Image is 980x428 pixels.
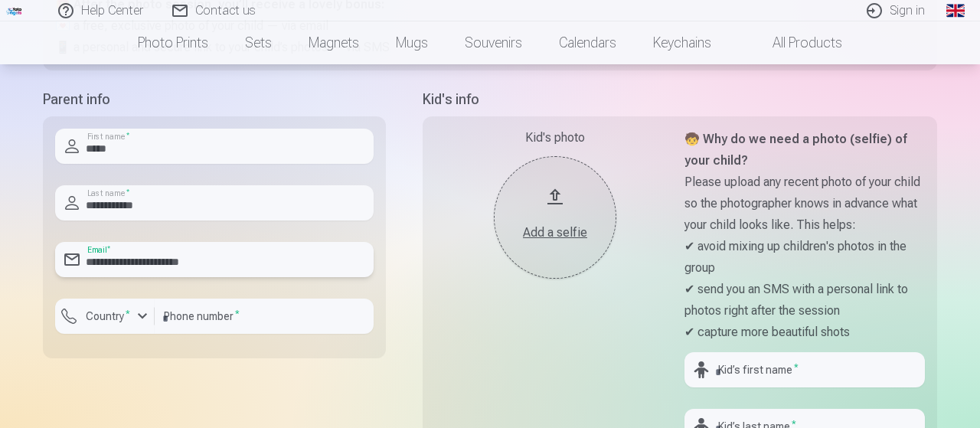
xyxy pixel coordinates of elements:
[494,156,616,279] button: Add a selfie
[684,236,925,279] p: ✔ avoid mixing up children's photos in the group
[509,224,601,242] div: Add a selfie
[446,21,541,64] a: Souvenirs
[435,129,675,147] div: Kid's photo
[377,21,446,64] a: Mugs
[227,21,290,64] a: Sets
[6,6,23,15] img: /fa1
[635,21,730,64] a: Keychains
[423,89,937,110] h5: Kid's info
[730,21,861,64] a: All products
[541,21,635,64] a: Calendars
[55,299,155,334] button: Country*
[684,279,925,322] p: ✔ send you an SMS with a personal link to photos right after the session
[684,322,925,343] p: ✔ capture more beautiful shots
[684,132,907,168] strong: 🧒 Why do we need a photo (selfie) of your child?
[290,21,377,64] a: Magnets
[684,172,925,236] p: Please upload any recent photo of your child so the photographer knows in advance what your child...
[80,309,136,324] label: Country
[43,89,386,110] h5: Parent info
[119,21,227,64] a: Photo prints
